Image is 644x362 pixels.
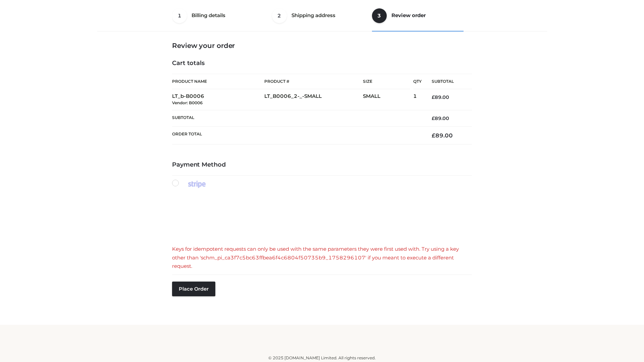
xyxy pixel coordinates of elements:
[171,195,471,238] iframe: Secure payment input frame
[172,89,264,110] td: LT_b-B0006
[100,355,544,361] div: © 2025 [DOMAIN_NAME] Limited. All rights reserved.
[172,245,472,270] div: Keys for idempotent requests can only be used with the same parameters they were first used with....
[264,74,363,89] th: Product #
[432,94,435,100] span: £
[172,74,264,89] th: Product Name
[432,132,453,139] bdi: 89.00
[172,161,472,169] h4: Payment Method
[172,42,472,50] h3: Review your order
[172,60,472,67] h4: Cart totals
[172,282,215,296] button: Place order
[264,89,363,110] td: LT_B0006_2-_-SMALL
[432,94,449,100] bdi: 89.00
[413,89,422,110] td: 1
[432,115,449,121] bdi: 89.00
[363,74,410,89] th: Size
[432,115,435,121] span: £
[432,132,435,139] span: £
[172,100,203,105] small: Vendor: B0006
[363,89,413,110] td: SMALL
[413,74,422,89] th: Qty
[172,127,422,144] th: Order Total
[422,74,472,89] th: Subtotal
[172,110,422,126] th: Subtotal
